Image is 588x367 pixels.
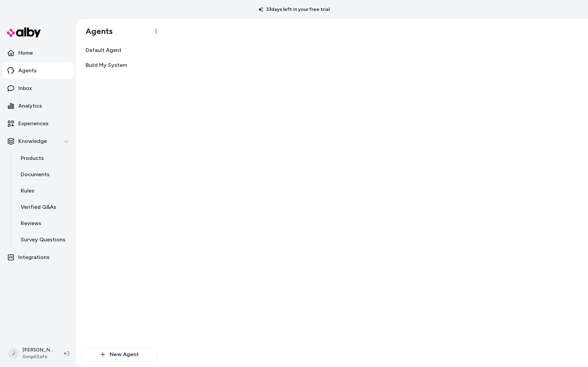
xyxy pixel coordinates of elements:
a: Agents [3,62,73,79]
a: Inbox [3,80,73,96]
p: Products [21,154,44,162]
a: Build My System [81,58,158,72]
a: Survey Questions [14,232,73,248]
span: SimpliSafe [22,353,53,360]
p: Documents [21,170,50,179]
a: Products [14,150,73,166]
h1: Agents [80,26,113,36]
a: Integrations [3,249,73,265]
a: Default Agent [81,43,158,57]
a: Documents [14,166,73,183]
a: Rules [14,183,73,199]
button: Knowledge [3,133,73,149]
span: Default Agent [86,46,122,54]
a: Home [3,45,73,61]
p: Analytics [18,102,42,110]
p: Rules [21,187,34,195]
p: [PERSON_NAME] [22,347,53,353]
p: Agents [18,67,37,75]
p: Inbox [18,84,32,92]
a: Analytics [3,98,73,114]
span: Build My System [86,61,127,69]
a: Experiences [3,115,73,132]
p: Verified Q&As [21,203,56,211]
img: alby Logo [7,27,41,37]
p: Home [18,49,33,57]
p: Integrations [18,253,50,261]
button: New Agent [81,347,158,362]
p: Reviews [21,219,41,227]
a: Reviews [14,215,73,232]
span: J [8,348,19,359]
p: 33 days left in your free trial [254,6,334,13]
p: Knowledge [18,137,47,145]
button: J[PERSON_NAME]SimpliSafe [4,343,58,364]
a: Verified Q&As [14,199,73,215]
p: Experiences [18,120,49,128]
p: Survey Questions [21,236,66,244]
